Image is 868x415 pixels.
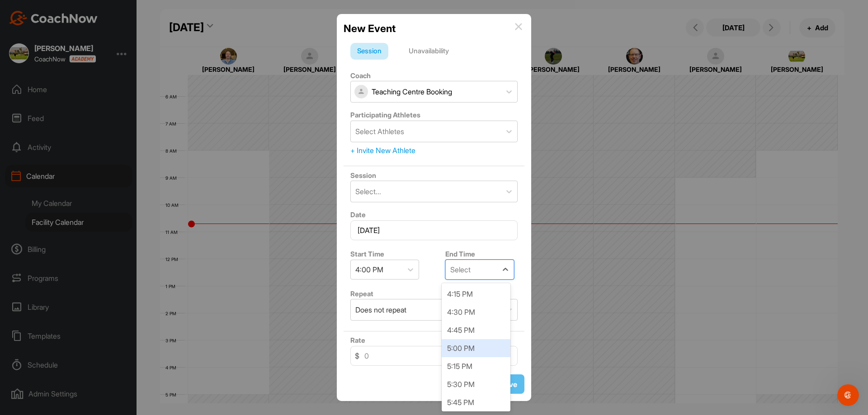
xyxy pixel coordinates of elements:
div: 5:45 PM [442,393,510,411]
div: Select [450,264,471,275]
label: Coach [350,71,371,80]
div: 4:00 PM [355,264,383,275]
div: 5:30 PM [442,375,510,393]
div: 4:15 PM [442,285,510,303]
h2: New Event [344,21,396,36]
label: Start Time [350,250,384,258]
label: Date [350,210,366,219]
div: Unavailability [402,43,456,60]
div: Teaching Centre Booking [372,86,452,97]
img: Teaching Centre Booking [354,85,368,98]
div: 4:30 PM [442,303,510,321]
div: Does not repeat [355,304,406,315]
label: End Time [445,250,475,258]
div: Select Athletes [355,126,404,137]
iframe: Intercom live chat [837,384,859,406]
label: Participating Athletes [350,111,420,119]
div: Session [350,43,388,60]
label: Repeat [350,289,373,298]
div: 5:15 PM [442,357,510,375]
div: + Invite New Athlete [350,145,518,156]
div: 4:45 PM [442,321,510,339]
div: Select... [355,186,381,197]
label: Session [350,171,376,180]
div: 5:00 PM [442,339,510,357]
input: Select Date [350,220,518,240]
img: info [515,23,522,30]
label: Rate [350,336,365,345]
input: 0 [350,346,518,366]
span: $ [355,350,359,361]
